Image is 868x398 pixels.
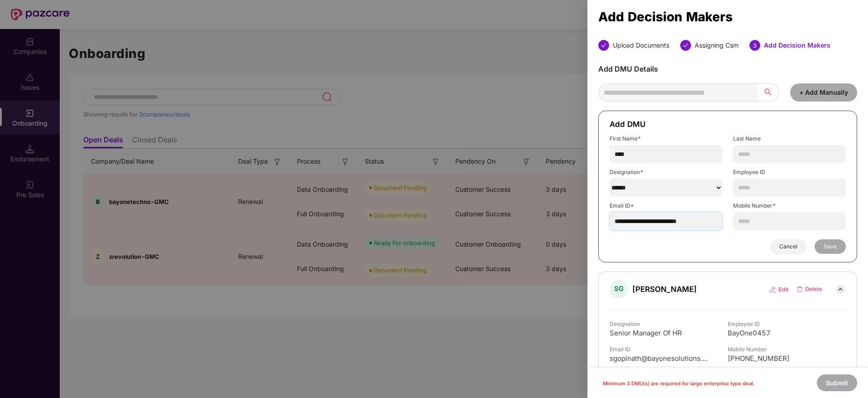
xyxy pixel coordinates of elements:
[610,320,728,328] span: Designation
[610,354,728,363] span: sgopinath@bayonesolutions....
[610,120,646,129] span: Add DMU
[603,380,754,387] span: Minimum 3 DMU(s) are required for large enterprise type deal.
[753,42,757,49] span: 3
[601,43,606,48] span: check
[598,64,658,73] span: Add DMU Details
[817,374,857,391] button: Submit
[815,239,846,254] button: Save
[770,239,806,254] button: Cancel
[728,346,846,353] span: Mobile Number
[758,83,779,102] button: search
[779,243,797,250] span: Cancel
[733,169,846,176] label: Employee ID
[613,40,669,51] div: Upload Documents
[695,40,739,51] div: Assigning Csm
[598,12,857,22] div: Add Decision Makers
[610,135,722,142] label: First Name*
[733,202,846,209] label: Mobile Number*
[728,329,846,338] span: BayOne0457
[769,286,789,293] img: edit
[610,169,722,176] label: Designation*
[728,320,846,328] span: Employee ID
[683,43,688,48] span: check
[733,135,846,142] label: Last Name
[790,83,857,102] button: + Add Manually
[610,329,728,338] span: Senior Manager Of HR
[614,285,624,294] span: SG
[835,284,846,295] img: down_arrow
[610,346,728,353] span: Email ID
[796,286,822,293] img: delete
[632,284,697,294] span: [PERSON_NAME]
[610,202,722,209] label: Email ID*
[728,354,846,363] span: [PHONE_NUMBER]
[764,40,830,51] div: Add Decision Makers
